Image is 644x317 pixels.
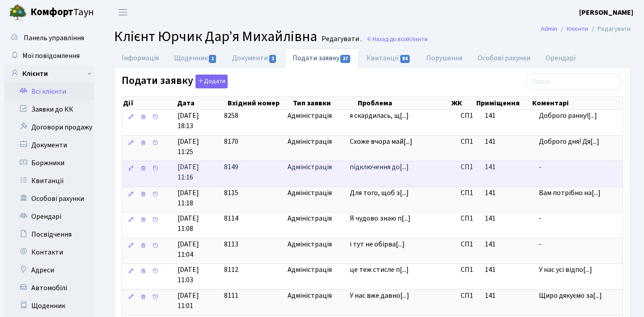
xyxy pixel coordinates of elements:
th: Дата [176,97,227,109]
span: СП1 [461,213,478,224]
span: Клієнт Юрчик Дар’я Михайлівна [114,26,317,47]
li: Редагувати [588,24,631,34]
span: СП1 [461,239,478,250]
span: - [539,239,619,250]
span: У нас вже давно[...] [350,291,409,300]
span: і тут не обірва[...] [350,239,405,249]
span: [DATE] 11:25 [178,137,217,157]
span: СП1 [461,137,478,147]
span: Я чудово знаю п[...] [350,213,411,223]
span: 141 [485,188,496,198]
th: Тип заявки [292,97,357,109]
span: Вам потрібно на[...] [539,188,601,198]
span: Адміністрація [288,162,343,172]
th: Вхідний номер [227,97,292,109]
span: Адміністрація [288,239,343,250]
th: Приміщення [475,97,531,109]
th: Коментарі [531,97,623,109]
span: 141 [485,111,496,121]
a: Документи [4,136,94,154]
span: 37 [340,55,350,63]
span: Адміністрація [288,137,343,147]
span: [DATE] 11:18 [178,188,217,209]
a: Квитанції [4,172,94,190]
span: 141 [485,239,496,249]
span: Адміністрація [288,265,343,275]
input: Пошук... [525,73,622,90]
a: Назад до всіхКлієнти [366,35,428,43]
th: Дії [122,97,176,109]
span: Доброго дня! Дя[...] [539,137,599,146]
span: СП1 [461,111,478,121]
span: 8111 [224,291,238,300]
a: Автомобілі [4,279,94,297]
span: я скардилась, щ[...] [350,111,409,121]
span: Таун [30,5,94,20]
a: Контакти [4,243,94,261]
span: 8113 [224,239,238,249]
span: 141 [485,265,496,275]
a: Договори продажу [4,118,94,136]
a: Посвідчення [4,225,94,243]
span: 141 [485,291,496,300]
b: Комфорт [30,5,73,19]
a: Особові рахунки [470,49,538,67]
span: [DATE] 18:13 [178,111,217,131]
a: Квитанції [359,49,418,67]
a: Адреси [4,261,94,279]
a: Щоденник [166,49,225,67]
span: [DATE] 11:16 [178,162,217,183]
a: Панель управління [4,29,94,47]
span: СП1 [461,188,478,198]
span: [DATE] 11:08 [178,213,217,234]
a: Всі клієнти [4,83,94,100]
label: Подати заявку [122,75,228,88]
span: Доброго ранку![...] [539,111,597,121]
small: Редагувати . [320,35,362,43]
span: СП1 [461,265,478,275]
span: 1 [209,55,216,63]
span: 8149 [224,162,238,172]
span: 8115 [224,188,238,198]
span: 8170 [224,137,238,146]
th: Проблема [357,97,450,109]
span: Адміністрація [288,291,343,301]
span: [DATE] 11:04 [178,239,217,260]
span: Мої повідомлення [22,51,80,61]
b: [PERSON_NAME] [579,8,633,17]
span: Клієнти [407,35,428,43]
span: [DATE] 11:03 [178,265,217,285]
a: Мої повідомлення [4,47,94,65]
button: Переключити навігацію [112,5,134,20]
span: - [539,162,619,172]
nav: breadcrumb [527,20,644,38]
span: це теж стисле п[...] [350,265,409,275]
a: Боржники [4,154,94,172]
span: СП1 [461,291,478,301]
span: 141 [485,213,496,223]
a: Щоденник [4,297,94,315]
span: Для того, щоб з[...] [350,188,409,198]
span: 8258 [224,111,238,121]
span: - [539,213,619,224]
span: Щиро дякуємо за[...] [539,291,602,300]
span: Адміністрація [288,188,343,198]
a: Додати [193,73,228,89]
span: 141 [485,137,496,146]
span: Адміністрація [288,213,343,224]
span: Панель управління [24,33,84,43]
a: Admin [541,24,557,33]
span: 84 [400,55,410,63]
span: 3 [269,55,276,63]
a: Порушення [419,49,470,67]
a: Документи [225,49,284,67]
a: Клієнти [567,24,588,33]
span: підключення до[...] [350,162,409,172]
a: Клієнти [4,65,94,83]
a: Орендарі [538,49,583,67]
img: logo.png [9,4,27,21]
a: Орендарі [4,208,94,225]
a: Особові рахунки [4,190,94,208]
span: У нас усі відпо[...] [539,265,592,275]
a: Заявки до КК [4,100,94,118]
